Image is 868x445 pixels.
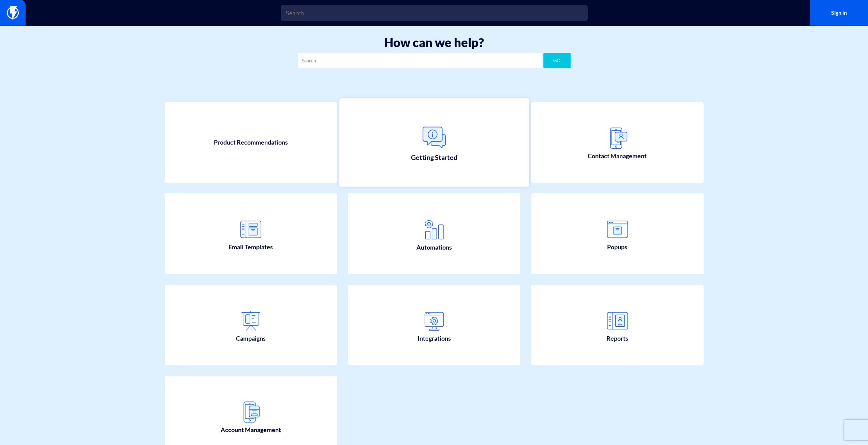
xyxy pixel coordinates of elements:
[531,285,704,365] a: Reports
[531,193,704,274] a: Popups
[214,138,288,147] span: Product Recommendations
[417,334,451,343] span: Integrations
[165,193,337,274] a: Email Templates
[531,102,704,183] a: Contact Management
[588,152,647,161] span: Contact Management
[416,243,452,252] span: Automations
[348,285,520,365] a: Integrations
[236,334,266,343] span: Campaigns
[543,53,571,68] button: GO
[298,53,542,68] input: Search
[165,285,337,365] a: Campaigns
[281,5,588,21] input: Search...
[229,243,273,252] span: Email Templates
[607,243,627,252] span: Popups
[348,193,520,274] a: Automations
[606,334,628,343] span: Reports
[411,153,457,162] span: Getting Started
[221,426,281,434] span: Account Management
[165,102,337,183] a: Product Recommendations
[339,98,529,187] a: Getting Started
[10,36,858,49] h1: How can we help?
